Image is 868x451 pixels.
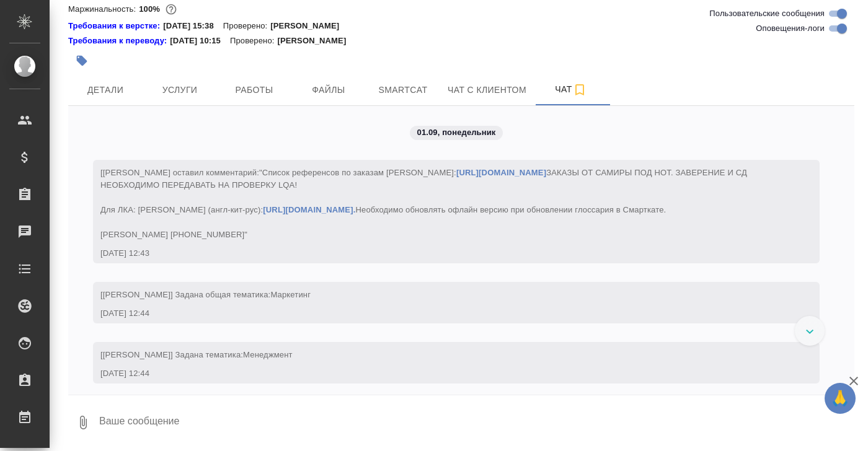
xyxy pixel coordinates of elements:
[100,367,776,380] div: [DATE] 12:44
[541,82,601,97] span: Чат
[825,383,856,414] button: 🙏
[456,168,546,177] a: [URL][DOMAIN_NAME]
[68,35,170,47] a: Требования к переводу:
[223,20,271,32] p: Проверено:
[830,385,851,411] span: 🙏
[417,126,496,139] p: 01.09, понедельник
[230,35,278,47] p: Проверено:
[277,35,355,47] p: [PERSON_NAME]
[100,247,776,260] div: [DATE] 12:43
[100,350,293,359] span: [[PERSON_NAME]] Задана тематика:
[373,82,433,98] span: Smartcat
[68,20,163,32] a: Требования к верстке:
[756,22,825,35] span: Оповещения-логи
[68,47,95,74] button: Добавить тэг
[224,82,284,98] span: Работы
[68,35,170,47] div: Нажми, чтобы открыть папку с инструкцией
[709,7,825,20] span: Пользовательские сообщения
[448,82,526,98] span: Чат с клиентом
[76,82,135,98] span: Детали
[572,82,587,97] svg: Подписаться
[243,350,293,359] span: Менеджмент
[270,290,311,299] span: Маркетинг
[170,35,230,47] p: [DATE] 10:15
[139,4,163,14] p: 100%
[68,4,139,14] p: Маржинальность:
[100,307,776,320] div: [DATE] 12:44
[68,20,163,32] div: Нажми, чтобы открыть папку с инструкцией
[263,205,355,214] a: [URL][DOMAIN_NAME].
[100,168,750,239] span: "Список референсов по заказам [PERSON_NAME]: ЗАКАЗЫ ОТ САМИРЫ ПОД НОТ. ЗАВЕРЕНИЕ И СД НЕОБХОДИМО ...
[299,82,358,98] span: Файлы
[100,290,311,299] span: [[PERSON_NAME]] Задана общая тематика:
[163,20,223,32] p: [DATE] 15:38
[270,20,348,32] p: [PERSON_NAME]
[100,168,750,239] span: [[PERSON_NAME] оставил комментарий:
[150,82,210,98] span: Услуги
